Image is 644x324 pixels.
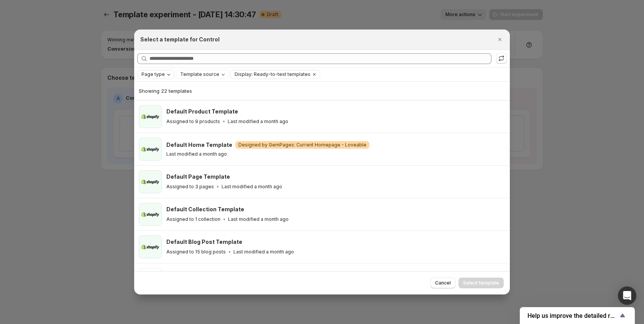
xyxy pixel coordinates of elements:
button: Display: Ready-to-test templates [231,70,310,79]
button: Close [495,34,505,45]
button: Page type [138,70,174,79]
p: Last modified a month ago [233,249,294,255]
img: Default Collection Template [139,203,162,226]
h3: Default Product Template [166,108,238,115]
p: Assigned to 1 collection [166,216,220,222]
span: Template source [180,71,219,77]
h3: Lovable PDP (desktop mobile) - GUIDE V2 [166,271,279,278]
p: Last modified a month ago [228,118,288,125]
h2: Select a template for Control [140,36,220,43]
h3: Default Collection Template [166,206,244,213]
h3: Default Home Template [166,141,232,149]
h3: Default Page Template [166,173,230,181]
span: Display: Ready-to-test templates [235,71,310,77]
p: Last modified a month ago [228,216,289,222]
span: Showing 22 templates [139,88,192,94]
p: Assigned to 15 blog posts [166,249,226,255]
button: Cancel [430,278,455,288]
span: Designed by GemPages: Current Homepage - Loveable [238,142,366,148]
img: Default Product Template [139,105,162,128]
span: Page type [141,71,165,77]
p: Assigned to 3 pages [166,184,214,190]
div: Open Intercom Messenger [618,286,636,305]
p: Last modified a month ago [166,151,227,157]
img: Default Page Template [139,170,162,193]
button: Show survey - Help us improve the detailed report for A/B campaigns [527,311,627,320]
p: Assigned to 9 products [166,118,220,125]
button: Template source [176,70,228,79]
img: Default Home Template [139,138,162,161]
img: Default Blog Post Template [139,235,162,258]
button: Clear [310,70,318,79]
p: Last modified a month ago [222,184,282,190]
h3: Default Blog Post Template [166,238,242,246]
span: Help us improve the detailed report for A/B campaigns [527,312,618,319]
span: Cancel [435,280,451,286]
